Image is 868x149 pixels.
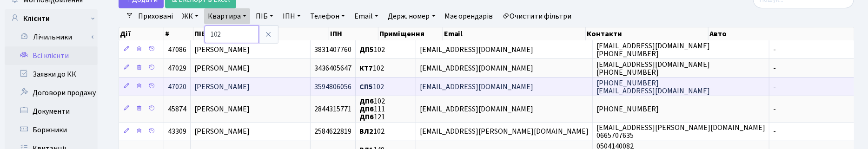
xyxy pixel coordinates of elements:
a: Боржники [5,121,98,139]
a: Документи [5,102,98,121]
span: 102 111 121 [359,96,385,122]
span: [EMAIL_ADDRESS][DOMAIN_NAME] [420,104,533,114]
span: 45874 [168,104,186,114]
span: 102 [359,82,384,92]
span: 3594806056 [314,82,351,92]
b: ДП6 [359,96,374,106]
span: 102 [359,45,385,55]
th: ПІБ [193,27,330,40]
b: ДП6 [359,104,374,114]
span: [PHONE_NUMBER] [596,104,659,114]
span: 47029 [168,63,186,73]
b: КТ7 [359,63,373,73]
span: 2584622819 [314,127,351,137]
span: 47020 [168,82,186,92]
span: [EMAIL_ADDRESS][DOMAIN_NAME] [PHONE_NUMBER] [596,59,710,78]
a: ПІБ [252,8,277,24]
a: Держ. номер [384,8,439,24]
a: Лічильники [11,28,98,46]
b: ДП5 [359,45,374,55]
span: [PERSON_NAME] [194,127,250,137]
span: - [773,45,776,55]
span: [PHONE_NUMBER] [EMAIL_ADDRESS][DOMAIN_NAME] [596,78,710,96]
span: 43309 [168,127,186,137]
span: [EMAIL_ADDRESS][DOMAIN_NAME] [420,45,533,55]
th: Email [443,27,586,40]
span: [EMAIL_ADDRESS][DOMAIN_NAME] [420,82,533,92]
span: 102 [359,63,384,73]
span: [EMAIL_ADDRESS][DOMAIN_NAME] [420,63,533,73]
span: 3436405647 [314,63,351,73]
span: 2844315771 [314,104,351,114]
span: - [773,63,776,73]
th: # [164,27,193,40]
a: Має орендарів [441,8,497,24]
span: 47086 [168,45,186,55]
a: Email [351,8,382,24]
a: Договори продажу [5,84,98,102]
span: [EMAIL_ADDRESS][PERSON_NAME][DOMAIN_NAME] [420,127,589,137]
th: Авто [709,27,854,40]
b: СП5 [359,82,373,92]
span: [EMAIL_ADDRESS][PERSON_NAME][DOMAIN_NAME] 0665707635 [596,123,765,141]
span: 102 [359,127,384,137]
th: ІПН [329,27,378,40]
span: [EMAIL_ADDRESS][DOMAIN_NAME] [PHONE_NUMBER] [596,41,710,59]
span: - [773,104,776,114]
span: [PERSON_NAME] [194,104,250,114]
b: ДП6 [359,112,374,123]
a: Клієнти [5,9,98,28]
b: ВЛ2 [359,127,373,137]
span: 3831407760 [314,45,351,55]
a: Телефон [306,8,349,24]
span: [PERSON_NAME] [194,82,250,92]
span: [PERSON_NAME] [194,63,250,73]
a: Квартира [204,8,250,24]
th: Приміщення [378,27,443,40]
th: Контакти [586,27,709,40]
a: ІПН [279,8,305,24]
th: Дії [119,27,164,40]
a: Заявки до КК [5,65,98,84]
span: - [773,127,776,137]
a: Очистити фільтри [499,8,576,24]
a: ЖК [179,8,202,24]
span: - [773,82,776,92]
span: [PERSON_NAME] [194,45,250,55]
a: Приховані [134,8,177,24]
a: Всі клієнти [5,46,98,65]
